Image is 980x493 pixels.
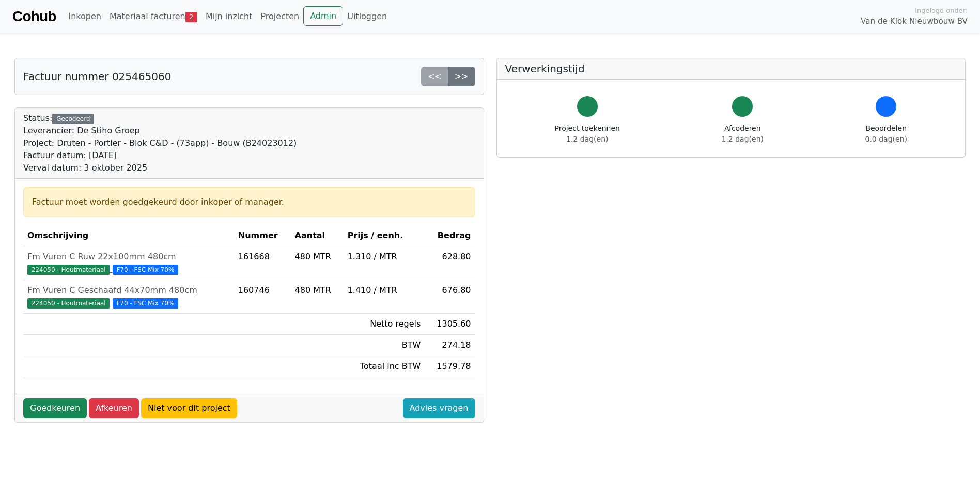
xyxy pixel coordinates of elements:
div: Fm Vuren C Ruw 22x100mm 480cm [27,251,230,263]
a: Goedkeuren [23,398,87,418]
span: 1.2 dag(en) [722,135,764,143]
a: Uitloggen [343,6,391,27]
td: BTW [344,335,425,356]
th: Bedrag [425,225,475,246]
div: 480 MTR [295,284,339,297]
span: 0.0 dag(en) [865,135,907,143]
div: Verval datum: 3 oktober 2025 [23,162,297,174]
a: Admin [303,6,343,26]
div: Status: [23,112,297,174]
a: Fm Vuren C Geschaafd 44x70mm 480cm224050 - Houtmateriaal F70 - FSC Mix 70% [27,284,230,309]
div: 1.410 / MTR [348,284,421,297]
a: Cohub [12,4,56,29]
a: Afkeuren [89,398,139,418]
a: Niet voor dit project [141,398,237,418]
span: F70 - FSC Mix 70% [113,265,179,275]
h5: Verwerkingstijd [505,63,957,75]
a: Fm Vuren C Ruw 22x100mm 480cm224050 - Houtmateriaal F70 - FSC Mix 70% [27,251,230,275]
td: 628.80 [425,246,475,280]
a: >> [448,67,475,86]
div: 1.310 / MTR [348,251,421,263]
span: F70 - FSC Mix 70% [113,298,179,309]
td: 676.80 [425,280,475,314]
td: 160746 [234,280,291,314]
span: Van de Klok Nieuwbouw BV [861,16,968,27]
span: 224050 - Houtmateriaal [27,265,110,275]
div: Factuur datum: [DATE] [23,149,297,162]
span: 224050 - Houtmateriaal [27,298,110,309]
th: Aantal [291,225,344,246]
div: Gecodeerd [52,114,94,124]
a: Materiaal facturen2 [105,6,201,27]
span: 2 [185,12,197,22]
a: Advies vragen [403,398,475,418]
div: Fm Vuren C Geschaafd 44x70mm 480cm [27,284,230,297]
div: Project: Druten - Portier - Blok C&D - (73app) - Bouw (B24023012) [23,137,297,149]
div: Beoordelen [865,123,907,145]
div: Afcoderen [722,123,764,145]
div: 480 MTR [295,251,339,263]
td: 161668 [234,246,291,280]
div: Leverancier: De Stiho Groep [23,125,297,137]
a: Inkopen [64,6,105,27]
div: Factuur moet worden goedgekeurd door inkoper of manager. [32,196,466,208]
th: Omschrijving [23,225,234,246]
th: Nummer [234,225,291,246]
td: 274.18 [425,335,475,356]
td: 1305.60 [425,314,475,335]
h5: Factuur nummer 025465060 [23,70,171,83]
td: 1579.78 [425,356,475,377]
th: Prijs / eenh. [344,225,425,246]
div: Project toekennen [555,123,620,145]
span: Ingelogd onder: [915,6,968,16]
a: Mijn inzicht [201,6,257,27]
td: Totaal inc BTW [344,356,425,377]
span: 1.2 dag(en) [566,135,608,143]
a: Projecten [256,6,303,27]
td: Netto regels [344,314,425,335]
